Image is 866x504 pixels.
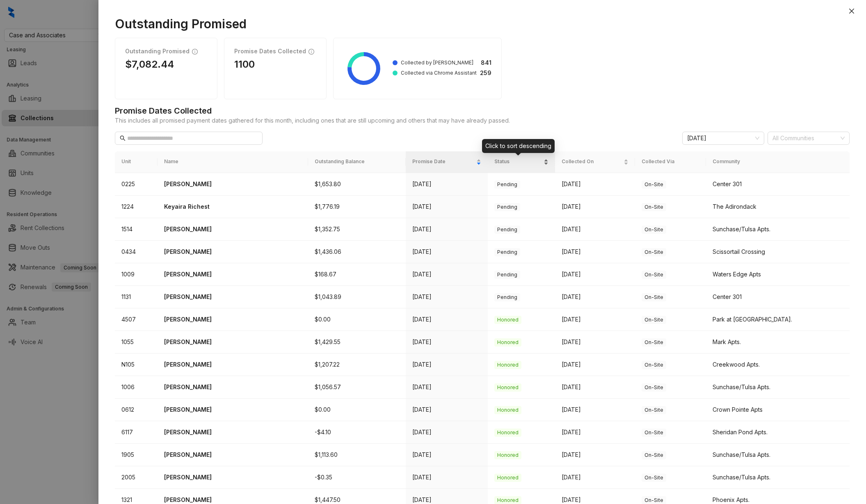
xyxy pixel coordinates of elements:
[401,69,477,77] span: Collected via Chrome Assistant
[494,203,520,211] span: Pending
[642,316,666,324] span: On-Site
[115,196,158,218] td: 1224
[308,421,406,444] td: -$4.10
[406,353,488,376] td: [DATE]
[234,58,316,70] h1: 1100
[555,286,635,308] td: [DATE]
[555,466,635,489] td: [DATE]
[494,474,521,482] span: Honored
[642,293,666,301] span: On-Site
[347,52,380,85] g: Collected by Kelsey: 841
[494,226,520,234] span: Pending
[642,180,666,189] span: On-Site
[642,338,666,347] span: On-Site
[308,466,406,489] td: -$0.35
[482,139,555,153] div: Click to sort descending
[115,331,158,353] td: 1055
[120,135,126,141] span: search
[308,48,314,55] span: info-circle
[158,151,308,173] th: Name
[308,263,406,286] td: $168.67
[642,203,666,211] span: On-Site
[847,6,857,16] button: Close
[115,421,158,444] td: 6117
[164,270,302,279] p: [PERSON_NAME]
[115,376,158,399] td: 1006
[494,316,521,324] span: Honored
[164,473,302,482] p: [PERSON_NAME]
[115,106,850,116] h1: Promise Dates Collected
[555,218,635,241] td: [DATE]
[713,450,843,459] div: Sunchase/Tulsa Apts.
[555,331,635,353] td: [DATE]
[481,58,491,67] strong: 841
[308,196,406,218] td: $1,776.19
[713,405,843,414] div: Crown Pointe Apts
[164,202,302,211] p: Keyaira Richest
[406,218,488,241] td: [DATE]
[713,225,843,234] div: Sunchase/Tulsa Apts.
[494,383,521,392] span: Honored
[164,315,302,324] p: [PERSON_NAME]
[308,376,406,399] td: $1,056.57
[115,263,158,286] td: 1009
[115,466,158,489] td: 2005
[164,450,302,459] p: [PERSON_NAME]
[642,383,666,392] span: On-Site
[406,241,488,263] td: [DATE]
[308,353,406,376] td: $1,207.22
[406,376,488,399] td: [DATE]
[308,173,406,196] td: $1,653.80
[406,421,488,444] td: [DATE]
[115,399,158,421] td: 0612
[406,173,488,196] td: [DATE]
[642,474,666,482] span: On-Site
[642,406,666,414] span: On-Site
[555,444,635,466] td: [DATE]
[555,241,635,263] td: [DATE]
[164,225,302,234] p: [PERSON_NAME]
[713,360,843,369] div: Creekwood Apts.
[115,353,158,376] td: N105
[642,271,666,279] span: On-Site
[308,331,406,353] td: $1,429.55
[412,158,475,166] span: Promise Date
[125,58,207,70] h1: $7,082.44
[406,286,488,308] td: [DATE]
[406,399,488,421] td: [DATE]
[494,248,520,256] span: Pending
[164,428,302,437] p: [PERSON_NAME]
[192,48,198,55] span: info-circle
[115,116,850,125] span: This includes all promised payment dates gathered for this month, including ones that are still u...
[713,473,843,482] div: Sunchase/Tulsa Apts.
[713,292,843,301] div: Center 301
[555,263,635,286] td: [DATE]
[713,315,843,324] div: Park at [GEOGRAPHIC_DATA].
[713,247,843,256] div: Scissortail Crossing
[406,196,488,218] td: [DATE]
[713,383,843,392] div: Sunchase/Tulsa Apts.
[115,444,158,466] td: 1905
[555,421,635,444] td: [DATE]
[164,383,302,392] p: [PERSON_NAME]
[164,247,302,256] p: [PERSON_NAME]
[308,286,406,308] td: $1,043.89
[713,202,843,211] div: The Adirondack
[713,180,843,189] div: Center 301
[494,271,520,279] span: Pending
[555,399,635,421] td: [DATE]
[115,241,158,263] td: 0434
[555,151,635,173] th: Collected On
[687,132,759,144] span: August 2025
[406,308,488,331] td: [DATE]
[642,248,666,256] span: On-Site
[115,151,158,173] th: Unit
[164,180,302,189] p: [PERSON_NAME]
[234,48,306,55] h1: Promise Dates Collected
[401,59,473,66] span: Collected by [PERSON_NAME]
[494,338,521,347] span: Honored
[494,180,520,189] span: Pending
[713,338,843,347] div: Mark Apts.
[706,151,850,173] th: Community
[347,52,364,67] g: Collected via Chrome Assistant: 259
